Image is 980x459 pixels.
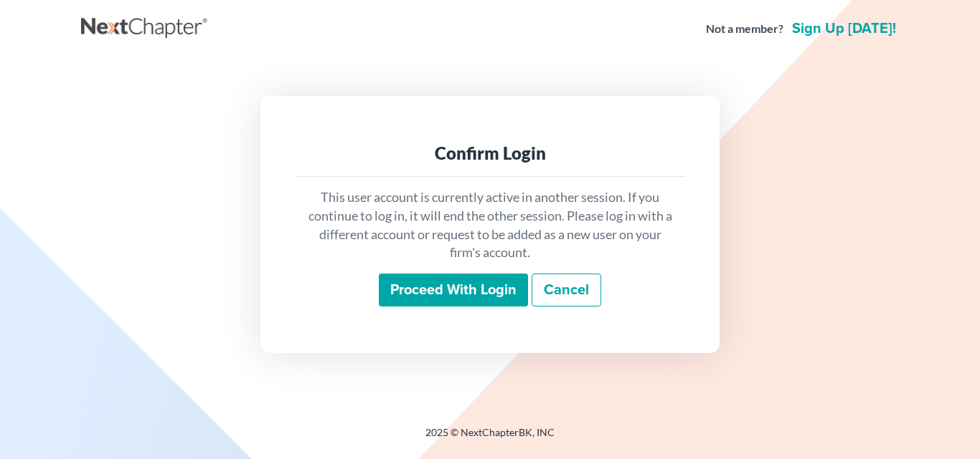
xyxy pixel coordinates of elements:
strong: Not a member? [706,21,783,37]
div: Confirm Login [306,142,674,165]
input: Proceed with login [379,274,528,306]
p: This user account is currently active in another session. If you continue to log in, it will end ... [306,188,674,262]
a: Cancel [532,274,601,306]
a: Sign up [DATE]! [789,21,899,36]
div: 2025 © NextChapterBK, INC [81,425,899,451]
